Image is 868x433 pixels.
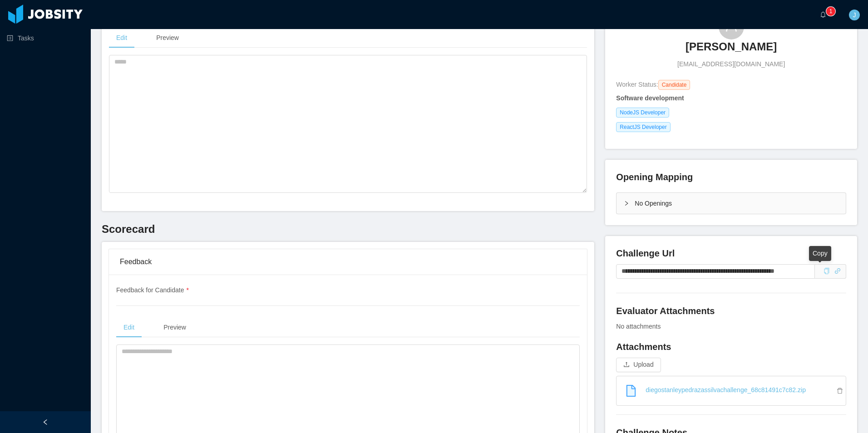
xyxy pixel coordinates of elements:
[616,358,661,372] button: icon: uploadUpload
[616,361,661,368] span: icon: uploadUpload
[156,317,193,338] div: Preview
[616,322,846,331] div: No attachments
[616,247,846,260] h4: Challenge Url
[116,317,142,338] div: Edit
[616,305,846,317] h4: Evaluator Attachments
[658,80,690,90] span: Candidate
[809,246,831,261] div: Copy
[829,7,833,16] p: 1
[116,286,189,294] span: Feedback for Candidate
[834,268,841,274] i: icon: link
[837,388,846,394] i: icon: delete
[102,222,594,236] h3: Scorecard
[624,201,629,206] i: icon: right
[677,59,785,69] span: [EMAIL_ADDRESS][DOMAIN_NAME]
[149,28,186,48] div: Preview
[853,10,856,20] span: J
[616,94,684,102] strong: Software development
[109,28,134,48] div: Edit
[120,249,576,275] div: Feedback
[616,340,846,353] h4: Attachments
[616,108,669,118] span: NodeJS Developer
[7,29,84,47] a: icon: profileTasks
[686,39,777,54] h3: [PERSON_NAME]
[824,266,830,276] div: Copy
[616,122,670,132] span: ReactJS Developer
[616,193,846,214] div: icon: rightNo Openings
[686,39,777,59] a: [PERSON_NAME]
[624,380,846,400] a: diegostanleypedrazassilvachallenge_68c81491c7c82.zip
[625,385,637,397] i: icon: file
[620,380,642,402] a: icon: file
[837,387,846,394] a: Remove file
[820,11,826,18] i: icon: bell
[824,268,830,274] i: icon: copy
[826,7,835,16] sup: 1
[834,267,841,275] a: icon: link
[616,81,658,88] span: Worker Status:
[616,171,693,183] h4: Opening Mapping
